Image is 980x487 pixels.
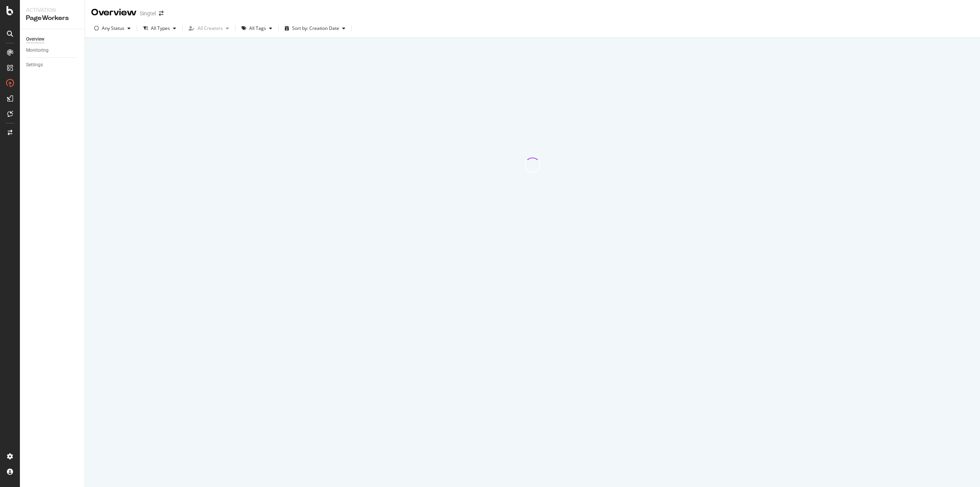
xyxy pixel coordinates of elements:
a: Monitoring [26,46,79,54]
button: Any Status [91,22,134,34]
div: Overview [91,6,137,19]
div: All Creators [198,26,223,31]
button: All Types [140,22,179,34]
div: Any Status [102,26,124,31]
button: All Creators [186,22,232,34]
div: All Tags [249,26,266,31]
button: Sort by: Creation Date [282,22,348,34]
div: Singtel [140,10,156,17]
a: Overview [26,35,79,43]
button: All Tags [238,22,275,34]
div: Settings [26,61,43,69]
div: arrow-right-arrow-left [159,11,163,16]
div: Overview [26,35,44,43]
div: Sort by: Creation Date [292,26,339,31]
div: PageWorkers [26,14,78,23]
div: Activation [26,6,78,14]
div: Monitoring [26,46,49,54]
a: Settings [26,61,79,69]
div: All Types [151,26,170,31]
